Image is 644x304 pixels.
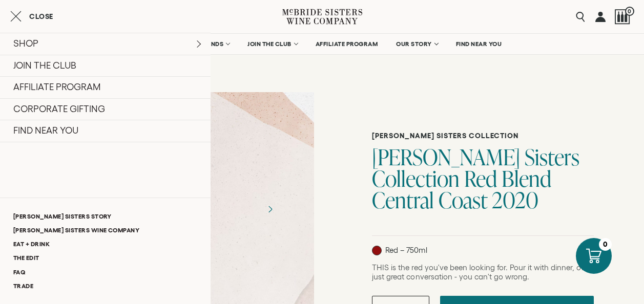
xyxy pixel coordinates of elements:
[316,40,378,48] span: AFFILIATE PROGRAM
[456,40,502,48] span: FIND NEAR YOU
[372,132,594,140] h6: [PERSON_NAME] Sisters Collection
[10,10,53,23] button: Close cart
[29,13,53,20] span: Close
[396,40,432,48] span: OUR STORY
[241,34,304,54] a: JOIN THE CLUB
[449,34,509,54] a: FIND NEAR YOU
[599,238,612,251] div: 0
[247,40,292,48] span: JOIN THE CLUB
[372,263,584,281] span: THIS is the red you've been looking for. Pour it with dinner, or just great conversation - you ca...
[372,146,594,211] h1: [PERSON_NAME] Sisters Collection Red Blend Central Coast 2020
[389,34,444,54] a: OUR STORY
[257,196,283,223] button: Next
[372,246,427,255] p: Red – 750ml
[309,34,385,54] a: AFFILIATE PROGRAM
[625,7,634,16] span: 0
